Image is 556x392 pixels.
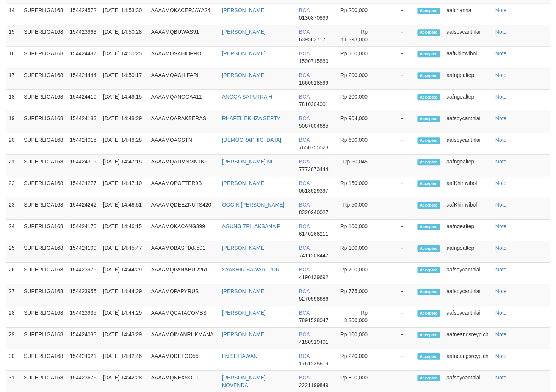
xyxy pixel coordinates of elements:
[222,331,266,337] a: [PERSON_NAME]
[379,284,415,306] td: -
[148,241,219,263] td: AAAAMQBASTIAN501
[148,176,219,198] td: AAAAMQPOTTER9B
[335,155,379,176] td: Rp 50,045
[100,220,148,241] td: [DATE] 14:46:15
[67,241,100,263] td: 154424100
[222,245,266,251] a: [PERSON_NAME]
[379,90,415,111] td: -
[67,25,100,47] td: 154423963
[6,220,21,241] td: 24
[21,263,67,284] td: SUPERLIGA168
[495,29,507,35] a: Note
[148,90,219,111] td: AAAAMQANGGA411
[299,144,329,151] span: 7650755523
[299,209,329,215] span: 8320240027
[21,220,67,241] td: SUPERLIGA168
[21,241,67,263] td: SUPERLIGA168
[444,349,493,371] td: aafneangsreypich
[335,90,379,111] td: Rp 200,000
[379,47,415,68] td: -
[299,245,310,251] span: BCA
[335,176,379,198] td: Rp 150,000
[148,306,219,328] td: AAAAMQCATACOMBS
[418,332,440,338] span: Accepted
[148,47,219,68] td: AAAAMQSAHIDPRO
[6,47,21,68] td: 16
[379,198,415,220] td: -
[299,317,329,323] span: 7891528047
[299,166,329,172] span: 7772873444
[495,158,507,165] a: Note
[335,25,379,47] td: Rp 11,393,000
[222,288,266,294] a: [PERSON_NAME]
[418,353,440,360] span: Accepted
[222,115,280,121] a: RHAFEL EKHZA SEPTY
[379,133,415,155] td: -
[495,72,507,78] a: Note
[67,47,100,68] td: 154424487
[148,155,219,176] td: AAAAMQADMNMNTK9
[299,29,310,35] span: BCA
[100,68,148,90] td: [DATE] 14:50:17
[495,137,507,143] a: Note
[222,137,282,143] a: [DEMOGRAPHIC_DATA]
[6,306,21,328] td: 28
[418,180,440,187] span: Accepted
[67,90,100,111] td: 154424410
[148,198,219,220] td: AAAAMQDEEZNUTS420
[299,80,329,86] span: 1660518599
[21,155,67,176] td: SUPERLIGA168
[21,284,67,306] td: SUPERLIGA168
[444,155,493,176] td: aafngealtep
[67,220,100,241] td: 154424170
[418,137,440,144] span: Accepted
[335,220,379,241] td: Rp 100,000
[6,328,21,349] td: 29
[418,375,440,381] span: Accepted
[495,115,507,121] a: Note
[6,111,21,133] td: 19
[495,310,507,316] a: Note
[495,267,507,273] a: Note
[100,306,148,328] td: [DATE] 14:44:29
[495,245,507,251] a: Note
[335,198,379,220] td: Rp 50,000
[379,176,415,198] td: -
[148,328,219,349] td: AAAAMQIMANRUKMANA
[299,50,310,56] span: BCA
[299,36,329,42] span: 6395637171
[148,3,219,25] td: AAAAMQKACERJAYA24
[418,310,440,317] span: Accepted
[299,353,310,359] span: BCA
[67,263,100,284] td: 154423979
[21,25,67,47] td: SUPERLIGA168
[495,331,507,337] a: Note
[444,263,493,284] td: aafsoycanthlai
[148,111,219,133] td: AAAAMQARAKBERAS
[6,349,21,371] td: 30
[21,328,67,349] td: SUPERLIGA168
[100,111,148,133] td: [DATE] 14:48:29
[495,50,507,56] a: Note
[418,72,440,79] span: Accepted
[67,133,100,155] td: 154424015
[444,47,493,68] td: aafKhimvibol
[222,50,266,56] a: [PERSON_NAME]
[148,220,219,241] td: AAAAMQKACANG399
[379,3,415,25] td: -
[418,159,440,165] span: Accepted
[299,158,310,165] span: BCA
[299,202,310,208] span: BCA
[379,25,415,47] td: -
[418,8,440,14] span: Accepted
[299,72,310,78] span: BCA
[21,111,67,133] td: SUPERLIGA168
[6,198,21,220] td: 23
[222,223,281,229] a: AGUNG TRILAKSANA P
[379,68,415,90] td: -
[418,289,440,295] span: Accepted
[100,176,148,198] td: [DATE] 14:47:10
[418,202,440,209] span: Accepted
[444,284,493,306] td: aafsoycanthlai
[495,94,507,100] a: Note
